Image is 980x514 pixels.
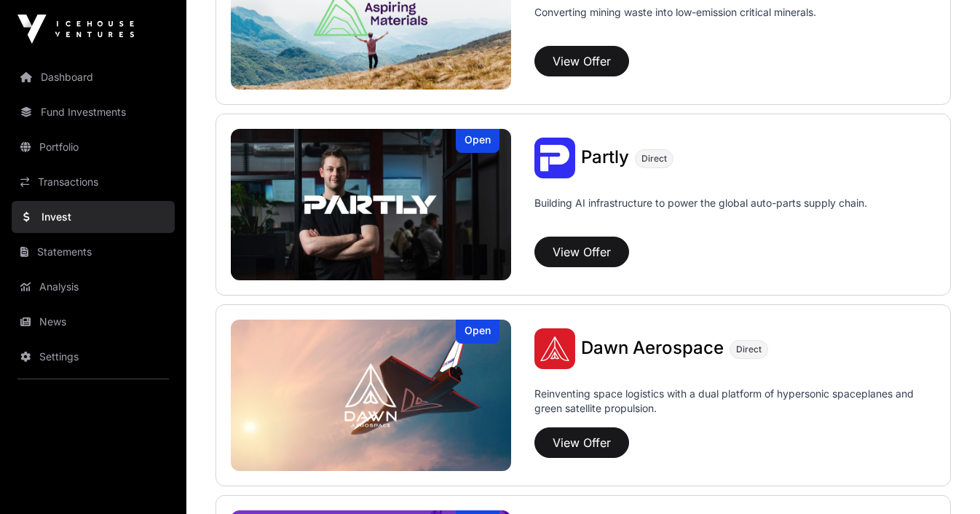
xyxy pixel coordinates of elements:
img: Icehouse Ventures Logo [17,15,134,44]
p: Converting mining waste into low-emission critical minerals. [534,5,816,40]
div: Open [456,129,499,153]
button: View Offer [534,46,629,76]
a: Transactions [12,166,175,198]
img: Partly [534,138,575,178]
span: Partly [581,146,629,167]
a: Settings [12,341,175,373]
a: Analysis [12,271,175,303]
a: News [12,306,175,338]
a: Fund Investments [12,96,175,128]
iframe: Chat Widget [907,444,980,514]
a: Portfolio [12,131,175,163]
span: Direct [736,344,762,355]
span: Dawn Aerospace [581,337,724,358]
a: Statements [12,236,175,268]
a: Partly [581,149,629,167]
img: Partly [231,129,511,280]
p: Reinventing space logistics with a dual platform of hypersonic spaceplanes and green satellite pr... [534,387,936,422]
a: PartlyOpen [231,129,511,280]
a: Dawn AerospaceOpen [231,320,511,471]
img: Dawn Aerospace [231,320,511,471]
button: View Offer [534,427,629,458]
p: Building AI infrastructure to power the global auto-parts supply chain. [534,196,867,231]
span: Direct [641,153,667,165]
img: Dawn Aerospace [534,328,575,369]
a: Invest [12,201,175,233]
a: Dashboard [12,61,175,93]
div: Open [456,320,499,344]
a: Dawn Aerospace [581,339,724,358]
button: View Offer [534,237,629,267]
